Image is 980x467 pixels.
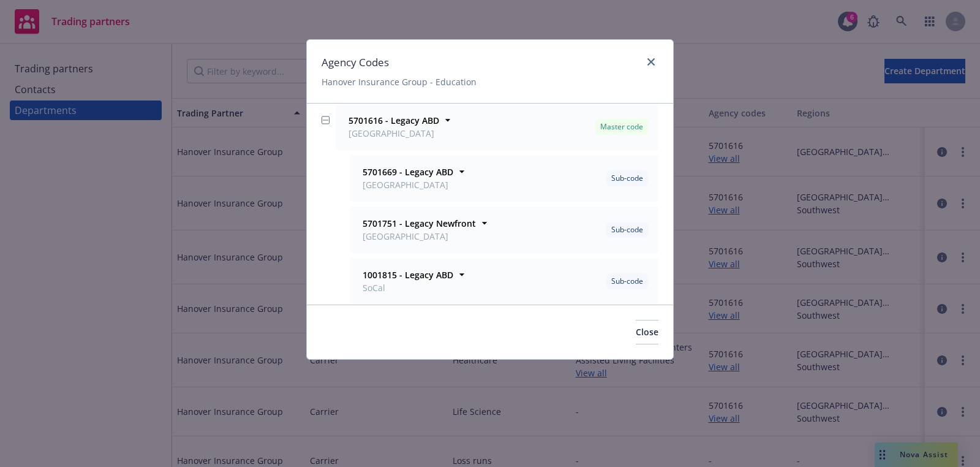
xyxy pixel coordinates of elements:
[363,269,453,281] strong: 1001815 - Legacy ABD
[644,55,658,69] a: close
[322,75,477,88] span: Hanover Insurance Group - Education
[363,281,453,294] span: SoCal
[611,276,643,287] span: Sub-code
[611,173,643,184] span: Sub-code
[363,178,453,191] span: [GEOGRAPHIC_DATA]
[636,320,658,344] button: Close
[600,121,643,132] span: Master code
[349,115,439,126] strong: 5701616 - Legacy ABD
[363,166,453,178] strong: 5701669 - Legacy ABD
[322,55,477,70] h1: Agency Codes
[363,230,476,243] span: [GEOGRAPHIC_DATA]
[349,127,439,140] span: [GEOGRAPHIC_DATA]
[611,224,643,235] span: Sub-code
[363,218,476,229] strong: 5701751 - Legacy Newfront
[636,326,658,338] span: Close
